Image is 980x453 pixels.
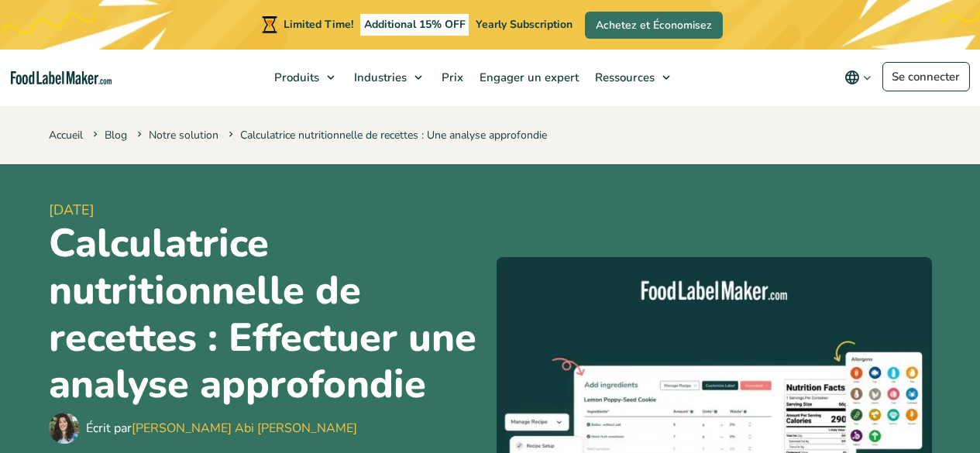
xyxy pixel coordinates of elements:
a: Industries [346,50,430,105]
span: Limited Time! [284,17,353,32]
a: Prix [434,50,468,105]
a: Food Label Maker homepage [11,71,112,84]
a: Ressources [587,50,678,105]
span: Prix [437,70,465,85]
div: Écrit par [86,419,357,438]
a: Blog [105,128,127,142]
span: Ressources [590,70,656,85]
span: Yearly Subscription [476,17,573,32]
span: Industries [349,70,408,85]
a: Achetez et Économisez [585,12,723,39]
span: [DATE] [49,200,484,221]
span: Produits [270,70,321,85]
h1: Calculatrice nutritionnelle de recettes : Effectuer une analyse approfondie [49,221,484,409]
span: Engager un expert [475,70,580,85]
span: Additional 15% OFF [360,14,469,36]
a: Produits [266,50,342,105]
a: Se connecter [882,62,970,91]
a: Engager un expert [472,50,583,105]
img: Maria Abi Hanna - Étiquetage alimentaire [49,413,80,444]
a: Notre solution [149,128,218,142]
span: Calculatrice nutritionnelle de recettes : Une analyse approfondie [225,128,547,142]
a: [PERSON_NAME] Abi [PERSON_NAME] [132,420,357,437]
a: Accueil [49,128,83,142]
button: Change language [834,62,882,93]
